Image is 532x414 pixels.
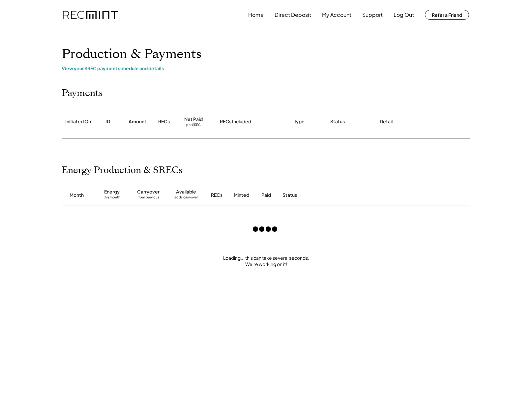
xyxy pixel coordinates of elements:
div: Detail [380,118,393,125]
div: Net Paid [184,116,203,123]
div: RECs [158,118,170,125]
img: recmint-logotype%403x.png [63,11,118,19]
h2: Payments [62,88,103,99]
div: adds carryover [174,195,198,202]
button: Home [248,8,264,21]
div: RECs [211,192,222,198]
div: Carryover [137,189,160,195]
button: Support [362,8,383,21]
button: Log Out [394,8,414,21]
div: RECs Included [220,118,251,125]
button: Refer a Friend [425,10,469,20]
div: Available [176,189,196,195]
button: My Account [322,8,351,21]
div: Month [70,192,84,198]
div: Minted [234,192,249,198]
div: Status [330,118,345,125]
div: ID [105,118,110,125]
div: per SREC [186,123,201,128]
div: Paid [261,192,271,198]
div: Type [294,118,305,125]
div: Loading... this can take several seconds. We're working on it! [55,255,477,268]
h2: Energy Production & SRECs [62,165,183,176]
button: Direct Deposit [275,8,311,21]
div: Status [282,192,395,198]
div: from previous [137,195,159,202]
h1: Production & Payments [62,46,470,62]
div: this month [103,195,120,202]
div: Amount [129,118,146,125]
div: View your SREC payment schedule and details [62,65,470,71]
div: Initiated On [65,118,91,125]
div: Energy [104,189,120,195]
